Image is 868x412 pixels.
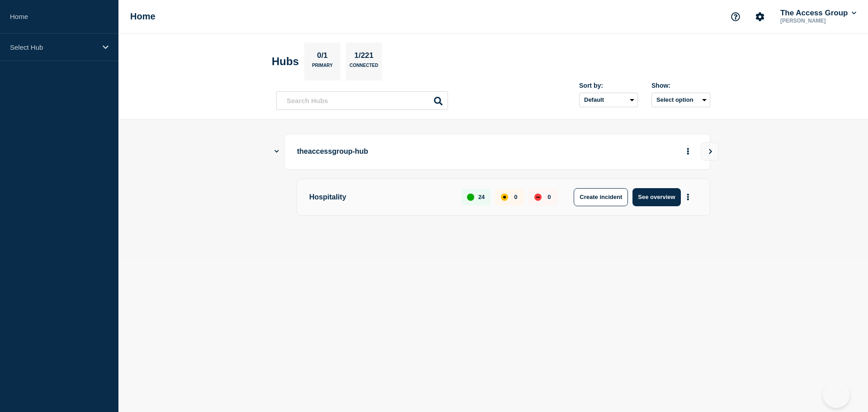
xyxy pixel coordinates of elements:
[314,51,331,63] p: 0/1
[130,11,156,22] h1: Home
[682,143,694,160] button: More actions
[574,188,628,206] button: Create incident
[750,7,769,26] button: Account settings
[272,55,299,68] h2: Hubs
[10,43,97,51] p: Select Hub
[778,18,858,24] p: [PERSON_NAME]
[778,9,858,18] button: The Access Group
[297,143,547,160] p: theaccessgroup-hub
[349,63,378,72] p: Connected
[467,194,474,201] div: up
[579,93,638,107] select: Sort by
[651,93,710,107] button: Select option
[478,194,485,200] p: 24
[701,142,719,161] button: View
[274,148,279,155] button: Show Connected Hubs
[547,194,551,200] p: 0
[534,194,542,201] div: down
[651,82,710,89] div: Show:
[682,189,694,205] button: More actions
[309,188,451,206] p: Hospitality
[514,194,517,200] p: 0
[351,51,377,63] p: 1/221
[501,194,508,201] div: affected
[312,63,333,72] p: Primary
[632,188,680,206] button: See overview
[276,91,448,110] input: Search Hubs
[726,7,745,26] button: Support
[823,381,850,408] iframe: Help Scout Beacon - Open
[579,82,638,89] div: Sort by:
